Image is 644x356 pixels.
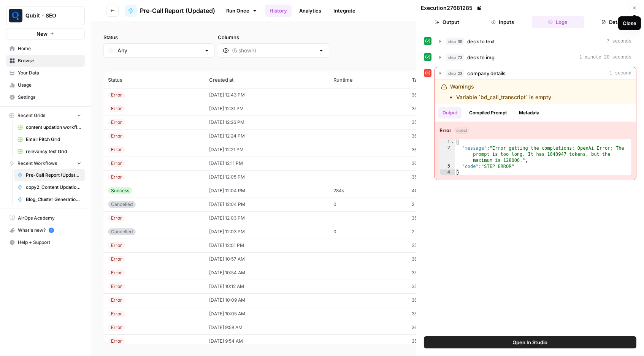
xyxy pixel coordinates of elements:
[103,33,215,41] label: Status
[108,283,125,290] div: Error
[467,38,495,45] span: deck to text
[6,91,85,103] a: Settings
[532,16,584,28] button: Logs
[108,297,125,304] div: Error
[140,6,215,15] span: Pre-Call Report (Updated)
[446,70,464,77] span: step_23
[18,239,81,246] span: Help + Support
[407,280,469,293] td: 35
[205,116,329,129] td: [DATE] 12:26 PM
[26,172,81,179] span: Pre-Call Report (Updated)
[108,105,125,112] div: Error
[424,336,636,348] button: Open In Studio
[450,83,551,101] div: Warnings
[6,55,85,67] a: Browse
[9,9,22,22] img: Qubit - SEO Logo
[467,70,506,77] span: company details
[329,198,407,211] td: 0
[108,228,136,235] div: Cancelled
[18,94,81,101] span: Settings
[205,252,329,266] td: [DATE] 10:57 AM
[446,38,464,45] span: step_39
[407,252,469,266] td: 36
[6,236,85,248] button: Help + Support
[108,215,125,222] div: Error
[407,293,469,307] td: 36
[513,339,548,346] span: Open In Studio
[435,80,636,180] div: 1 second
[6,225,84,236] div: What's new?
[440,169,455,176] div: 4
[108,174,125,180] div: Error
[108,92,125,98] div: Error
[440,145,455,163] div: 2
[26,124,81,131] span: content updation workflow
[14,121,85,133] a: content updation workflow
[329,5,360,17] a: Integrate
[108,160,125,167] div: Error
[49,228,54,233] a: 5
[579,54,631,61] span: 1 minute 20 seconds
[108,187,132,194] div: Success
[205,321,329,334] td: [DATE] 9:58 AM
[407,102,469,116] td: 35
[221,4,262,17] a: Run Once
[108,133,125,139] div: Error
[6,28,85,40] button: New
[232,47,315,54] input: (5 shown)
[407,239,469,252] td: 35
[6,212,85,224] a: AirOps Academy
[476,16,529,28] button: Inputs
[108,119,125,126] div: Error
[440,139,455,145] div: 1
[218,33,329,41] label: Columns
[18,45,81,52] span: Home
[205,102,329,116] td: [DATE] 12:31 PM
[407,143,469,157] td: 36
[407,184,469,198] td: 40
[407,198,469,211] td: 2
[407,266,469,280] td: 35
[205,334,329,348] td: [DATE] 9:54 AM
[6,6,85,25] button: Workspace: Qubit - SEO
[14,146,85,158] a: relevancy test Grid
[108,269,125,276] div: Error
[103,58,632,71] span: (749 records)
[108,338,125,345] div: Error
[6,67,85,79] a: Your Data
[456,93,551,101] li: Variable `bd_call_transcript` is empty
[407,321,469,334] td: 36
[26,184,81,191] span: copy2_Content Updation V4 Workflow
[18,70,81,76] span: Your Data
[14,181,85,193] a: copy2_Content Updation V4 Workflow
[295,5,326,17] a: Analytics
[26,136,81,143] span: Email Pitch Grid
[125,5,215,17] a: Pre-Call Report (Updated)
[14,193,85,206] a: Blog_Cluster Generation V3a1 with WP Integration [Live site]
[17,160,57,167] span: Recent Workflows
[421,16,473,28] button: Output
[265,5,292,17] a: History
[14,169,85,181] a: Pre-Call Report (Updated)
[450,139,455,145] span: Toggle code folding, rows 1 through 4
[25,12,71,19] span: Qubit - SEO
[421,4,483,12] div: Execution 27681285
[454,127,469,134] span: object
[108,242,125,249] div: Error
[103,71,205,88] th: Status
[440,163,455,169] div: 3
[329,71,407,88] th: Runtime
[438,107,462,119] button: Output
[329,184,407,198] td: 284s
[108,201,136,208] div: Cancelled
[205,143,329,157] td: [DATE] 12:21 PM
[205,280,329,293] td: [DATE] 10:12 AM
[329,225,407,239] td: 0
[6,224,85,236] button: What's new? 5
[50,228,52,232] text: 5
[407,71,469,88] th: Tasks
[435,67,636,79] button: 1 second
[6,110,85,121] button: Recent Grids
[407,334,469,348] td: 35
[446,54,464,61] span: step_73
